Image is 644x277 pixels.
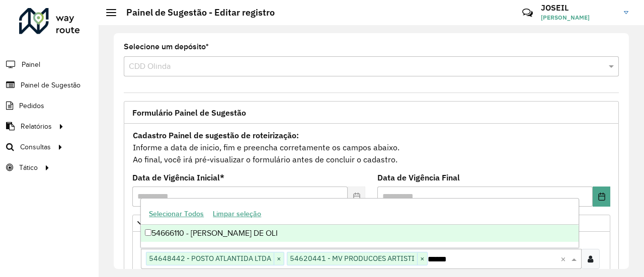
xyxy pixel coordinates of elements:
span: Painel [22,59,40,70]
span: Consultas [20,142,51,152]
label: Data de Vigência Final [377,171,460,183]
strong: Cadastro Painel de sugestão de roteirização: [133,130,299,140]
button: Selecionar Todos [144,206,208,222]
a: Contato Rápido [517,2,538,24]
span: Painel de Sugestão [21,80,80,90]
h3: JOSEIL [541,3,616,13]
button: Choose Date [593,187,610,207]
span: Relatórios [21,121,52,132]
span: Pedidos [19,101,44,111]
div: 54666110 - [PERSON_NAME] DE OLI [141,225,578,242]
label: Data de Vigência Inicial [132,171,224,183]
span: Tático [19,162,38,173]
span: [PERSON_NAME] [541,13,616,22]
span: 54620441 - MV PRODUCOES ARTISTI [287,252,417,264]
ng-dropdown-panel: Options list [140,198,579,248]
h2: Painel de Sugestão - Editar registro [116,7,275,18]
a: Priorizar Cliente - Não podem ficar no buffer [132,215,610,232]
span: Formulário Painel de Sugestão [132,109,246,117]
button: Limpar seleção [208,206,266,222]
label: Selecione um depósito [124,41,209,53]
span: Clear all [560,253,569,265]
span: × [417,253,427,265]
div: Informe a data de inicio, fim e preencha corretamente os campos abaixo. Ao final, você irá pré-vi... [132,129,610,166]
span: 54648442 - POSTO ATLANTIDA LTDA [146,252,274,264]
span: × [274,253,284,265]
